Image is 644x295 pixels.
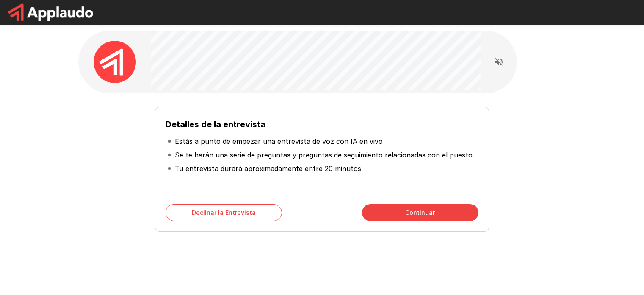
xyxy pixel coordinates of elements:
[166,119,265,129] b: Detalles de la entrevista
[94,41,136,83] img: applaudo_avatar.png
[175,150,473,160] p: Se te harán una serie de preguntas y preguntas de seguimiento relacionadas con el puesto
[175,136,383,146] p: Estás a punto de empezar una entrevista de voz con IA en vivo
[490,53,507,70] button: Read questions aloud
[166,204,282,221] button: Declinar la Entrevista
[362,204,478,221] button: Continuar
[175,163,361,174] p: Tu entrevista durará aproximadamente entre 20 minutos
